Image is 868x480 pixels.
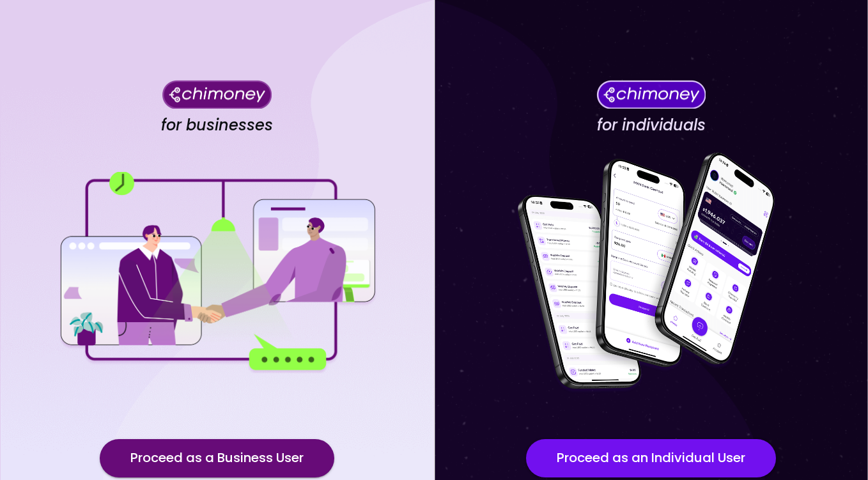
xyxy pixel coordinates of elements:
img: for businesses [58,172,377,373]
img: for individuals [492,145,811,401]
button: Proceed as a Business User [100,439,334,477]
h4: for businesses [161,116,273,135]
button: Proceed as an Individual User [526,439,776,477]
img: Chimoney for individuals [596,80,706,109]
img: Chimoney for businesses [162,80,272,109]
h4: for individuals [597,116,706,135]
